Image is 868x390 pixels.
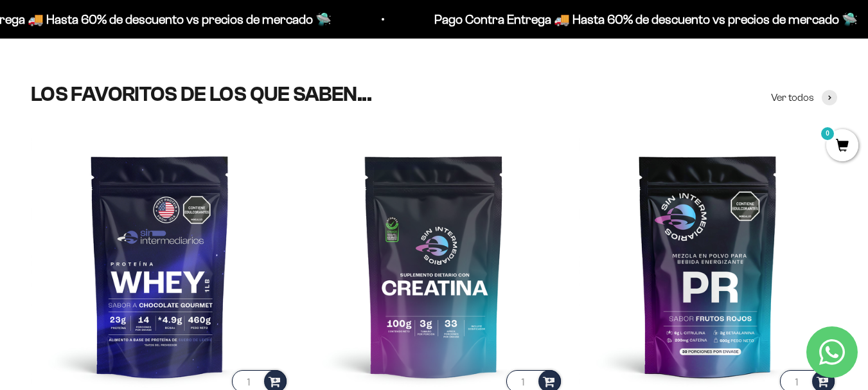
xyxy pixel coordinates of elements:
a: 0 [826,139,858,154]
mark: 0 [820,126,835,141]
p: Pago Contra Entrega 🚚 Hasta 60% de descuento vs precios de mercado 🛸 [410,9,833,30]
span: Ver todos [771,89,814,106]
a: Ver todos [771,89,837,106]
split-lines: LOS FAVORITOS DE LOS QUE SABEN... [31,83,371,105]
